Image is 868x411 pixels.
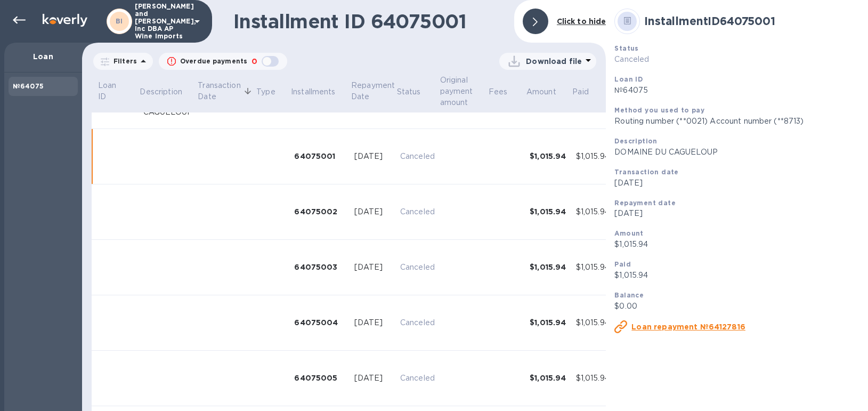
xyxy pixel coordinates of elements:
div: 64075004 [294,317,346,328]
div: $1,015.94 [530,262,567,272]
span: Fees [489,86,522,98]
p: Loan [13,51,74,62]
p: [DATE] [614,208,859,219]
p: DOMAINE DU CAGUELOUP [614,147,859,158]
p: Installments [291,86,336,98]
div: 64075005 [294,373,346,383]
div: 64075002 [294,206,346,217]
p: 0 [252,56,257,67]
div: $1,015.94 [530,373,567,383]
p: Original payment amount [440,75,473,108]
h1: Installment ID 64075001 [233,10,506,33]
div: $1,015.94 [576,317,611,328]
p: Repayment Date [351,80,395,102]
b: Repayment date [614,199,676,207]
p: Transaction Date [198,80,240,102]
b: Click to hide [557,17,606,26]
span: Loan ID [98,80,138,102]
p: Fees [489,86,508,98]
b: Loan ID [614,75,643,83]
b: Installment ID 64075001 [644,14,775,28]
p: Paid [572,86,589,98]
b: BI [116,17,123,25]
span: Description [140,86,196,98]
div: [DATE] [354,373,392,384]
b: Transaction date [614,168,678,176]
p: Canceled [400,317,435,328]
p: Canceled [400,151,435,162]
u: Loan repayment №64127816 [631,323,745,331]
button: Overdue payments0 [159,53,287,70]
div: 64075003 [294,262,346,272]
div: [DATE] [354,317,392,328]
p: $0.00 [614,301,859,312]
span: Original payment amount [440,75,487,108]
div: $1,015.94 [576,262,611,273]
b: Paid [614,260,631,268]
p: Overdue payments [180,57,247,66]
div: [DATE] [354,262,392,273]
p: [DATE] [614,178,859,189]
p: $1,015.94 [614,270,859,281]
b: Status [614,44,638,52]
p: Canceled [400,206,435,217]
span: Installments [291,86,350,98]
p: №64075 [614,85,859,96]
p: Canceled [400,373,435,384]
div: 64075001 [294,151,346,162]
div: $1,015.94 [576,206,611,217]
b: Balance [614,291,644,299]
span: Amount [526,86,570,98]
p: Amount [526,86,556,98]
p: Routing number (**0021) Account number (**8713) [614,116,859,127]
span: Paid [572,86,603,98]
span: Transaction Date [198,80,254,102]
p: Canceled [400,262,435,273]
p: Filters [109,57,137,66]
b: Method you used to pay [614,106,704,114]
p: Status [397,86,421,98]
div: [DATE] [354,151,392,162]
div: [DATE] [354,206,392,217]
div: $1,015.94 [530,317,567,328]
p: Description [140,86,182,98]
b: №64075 [13,82,44,90]
b: Amount [614,229,643,237]
p: [PERSON_NAME] and [PERSON_NAME], Inc DBA AP Wine Imports [135,3,188,40]
img: Logo [43,14,87,27]
div: $1,015.94 [530,151,567,162]
span: Type [256,86,289,98]
p: Canceled [614,54,859,65]
b: Description [614,137,657,145]
p: Type [256,86,275,98]
p: Download file [526,56,582,67]
div: $1,015.94 [576,151,611,162]
div: $1,015.94 [530,206,567,217]
p: $1,015.94 [614,239,859,250]
div: $1,015.94 [576,373,611,384]
p: Loan ID [98,80,124,102]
